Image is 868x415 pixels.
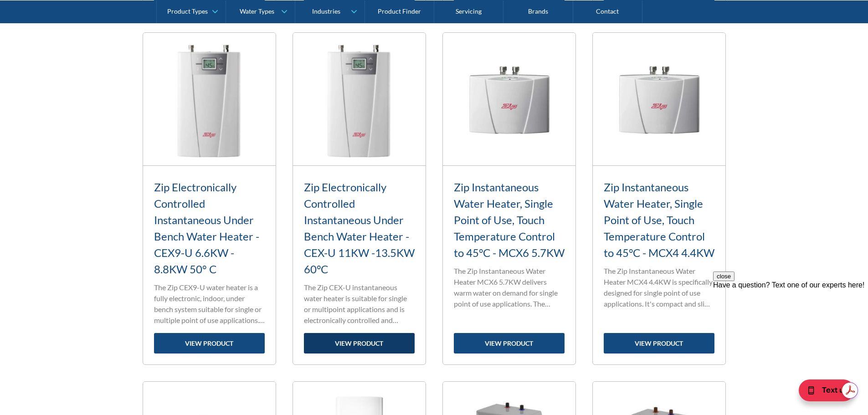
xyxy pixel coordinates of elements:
[240,7,274,15] div: Water Types
[304,282,415,326] p: The Zip CEX-U instantaneous water heater is suitable for single or multipoint applications and is...
[604,333,714,354] a: view product
[167,7,208,15] div: Product Types
[304,333,415,354] a: view product
[312,7,340,15] div: Industries
[454,266,565,309] p: The Zip Instantaneous Water Heater MCX6 5.7KW delivers warm water on demand for single point of u...
[777,369,868,415] iframe: podium webchat widget bubble
[604,179,714,261] h3: Zip Instantaneous Water Heater, Single Point of Use, Touch Temperature Control to 45°C - MCX4 4.4KW
[593,33,725,165] img: Zip Instantaneous Water Heater, Single Point of Use, Touch Temperature Control to 45°C - MCX4 4.4KW
[443,33,575,165] img: Zip Instantaneous Water Heater, Single Point of Use, Touch Temperature Control to 45°C - MCX6 5.7KW
[304,179,415,277] h3: Zip Electronically Controlled Instantaneous Under Bench Water Heater - CEX-U 11KW -13.5KW 60°C
[454,179,565,261] h3: Zip Instantaneous Water Heater, Single Point of Use, Touch Temperature Control to 45°C - MCX6 5.7KW
[604,266,714,309] p: The Zip Instantaneous Water Heater MCX4 4.4KW is specifically designed for single point of use ap...
[154,179,265,277] h3: Zip Electronically Controlled Instantaneous Under Bench Water Heater - CEX9-U 6.6KW - 8.8KW 50° C
[293,33,426,165] img: Zip Electronically Controlled Instantaneous Under Bench Water Heater - CEX-U 11KW -13.5KW 60°C
[713,272,868,381] iframe: podium webchat widget prompt
[454,333,565,354] a: view product
[154,282,265,326] p: The Zip CEX9-U water heater is a fully electronic, indoor, under bench system suitable for single...
[143,33,276,165] img: Zip Electronically Controlled Instantaneous Under Bench Water Heater - CEX9-U 6.6KW - 8.8KW 50° C
[154,333,265,354] a: view product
